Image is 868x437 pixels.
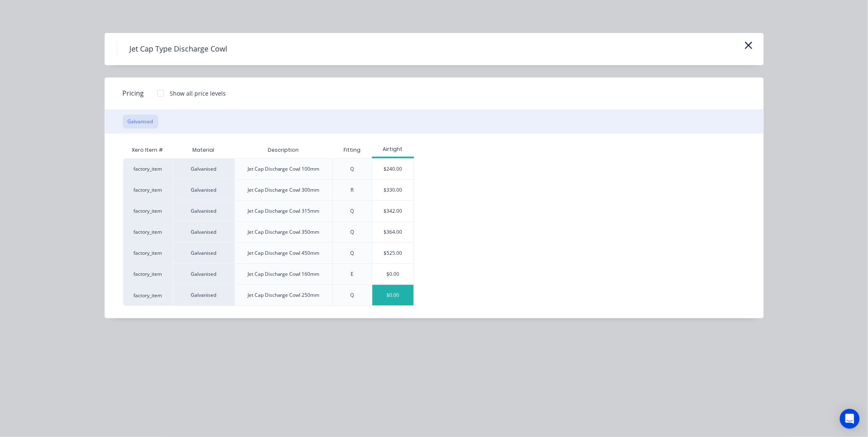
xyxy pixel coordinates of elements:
[173,263,234,284] div: Galvanised
[337,140,367,160] div: Fitting
[351,291,354,299] div: Q
[248,186,320,194] div: Jet Cap Discharge Cowl 300mm
[123,242,173,263] div: factory_item
[123,88,144,98] span: Pricing
[351,186,354,194] div: R
[372,285,414,305] div: $0.00
[173,158,234,179] div: Galvanised
[372,159,414,179] div: $240.00
[248,249,320,257] div: Jet Cap Discharge Cowl 450mm
[248,165,320,173] div: Jet Cap Discharge Cowl 100mm
[351,249,354,257] div: Q
[173,284,234,306] div: Galvanised
[123,263,173,284] div: factory_item
[351,165,354,173] div: Q
[351,270,354,278] div: E
[351,207,354,215] div: Q
[123,179,173,200] div: factory_item
[117,41,240,57] h4: Jet Cap Type Discharge Cowl
[123,142,173,158] div: Xero Item #
[372,243,414,263] div: $525.00
[351,228,354,236] div: Q
[372,222,414,242] div: $364.00
[123,115,158,129] button: Galvanised
[372,146,414,153] div: Airtight
[372,201,414,221] div: $342.00
[123,221,173,242] div: factory_item
[173,221,234,242] div: Galvanised
[248,291,320,299] div: Jet Cap Discharge Cowl 250mm
[248,270,320,278] div: Jet Cap Discharge Cowl 160mm
[173,200,234,221] div: Galvanised
[173,179,234,200] div: Galvanised
[123,158,173,179] div: factory_item
[248,228,320,236] div: Jet Cap Discharge Cowl 350mm
[372,180,414,200] div: $330.00
[840,409,860,429] div: Open Intercom Messenger
[261,140,305,160] div: Description
[123,284,173,306] div: factory_item
[173,242,234,263] div: Galvanised
[248,207,320,215] div: Jet Cap Discharge Cowl 315mm
[173,142,234,158] div: Material
[170,89,226,98] div: Show all price levels
[123,200,173,221] div: factory_item
[372,264,414,284] div: $0.00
